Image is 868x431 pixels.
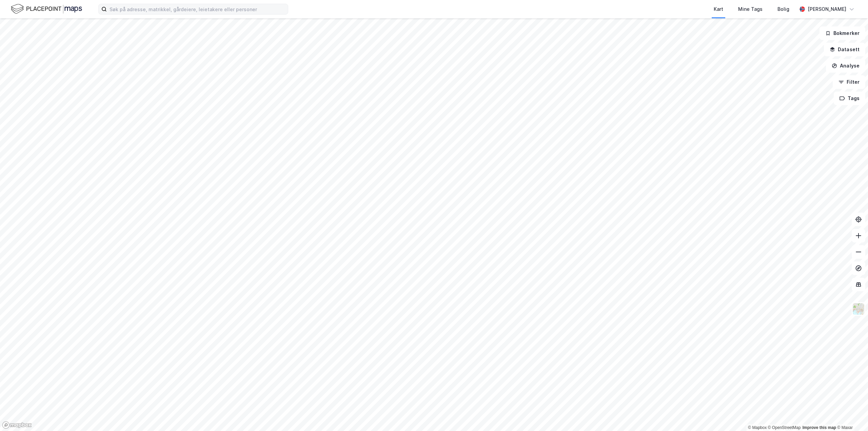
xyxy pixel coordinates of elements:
div: Bolig [777,5,789,13]
div: [PERSON_NAME] [808,5,846,13]
div: Mine Tags [738,5,763,13]
div: Kontrollprogram for chat [834,398,868,431]
div: Kart [714,5,723,13]
input: Søk på adresse, matrikkel, gårdeiere, leietakere eller personer [107,4,288,14]
img: logo.f888ab2527a4732fd821a326f86c7f29.svg [11,3,82,15]
iframe: Chat Widget [834,398,868,431]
